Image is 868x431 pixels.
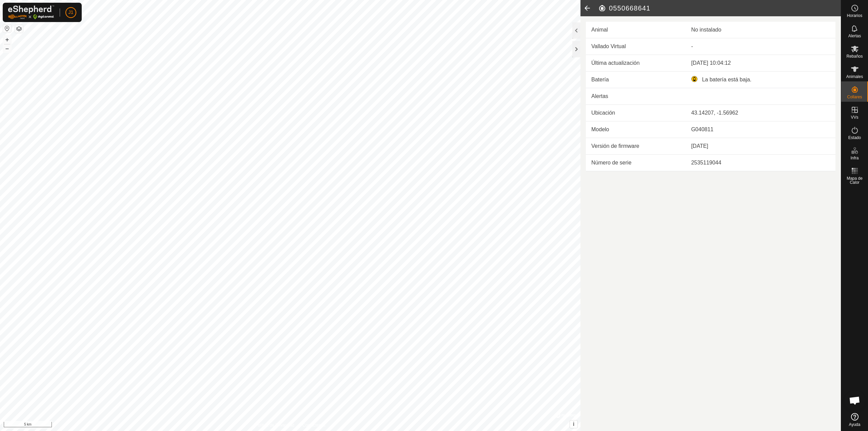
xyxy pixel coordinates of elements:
[841,410,868,429] a: Ayuda
[848,136,861,140] span: Estado
[586,105,686,121] td: Ubicación
[691,125,830,134] div: G040811
[851,115,858,119] span: VVs
[586,155,686,171] td: Número de serie
[598,4,841,12] h2: 0550668641
[570,420,577,428] button: i
[691,109,830,117] div: 43.14207, -1.56962
[847,95,862,99] span: Collares
[691,159,830,167] div: 2535119044
[691,142,830,150] div: [DATE]
[691,43,693,49] app-display-virtual-paddock-transition: -
[846,75,863,79] span: Animales
[8,5,54,19] img: Logo Gallagher
[586,88,686,105] td: Alertas
[691,76,830,84] div: La batería está baja.
[302,422,325,428] a: Contáctenos
[573,421,574,427] span: i
[586,121,686,138] td: Modelo
[849,423,861,427] span: Ayuda
[847,14,862,18] span: Horarios
[848,34,861,38] span: Alertas
[586,138,686,155] td: Versión de firmware
[586,55,686,72] td: Última actualización
[68,9,74,16] span: J1
[15,25,23,33] button: Capas del Mapa
[3,24,11,33] button: Restablecer Mapa
[586,72,686,88] td: Batería
[586,38,686,55] td: Vallado Virtual
[845,390,865,411] div: Chat abierto
[850,156,859,160] span: Infra
[843,176,866,184] span: Mapa de Calor
[586,22,686,38] td: Animal
[691,59,830,67] div: [DATE] 10:04:12
[846,54,863,58] span: Rebaños
[691,26,830,34] div: No instalado
[3,36,11,44] button: +
[255,422,294,428] a: Política de Privacidad
[3,44,11,53] button: –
